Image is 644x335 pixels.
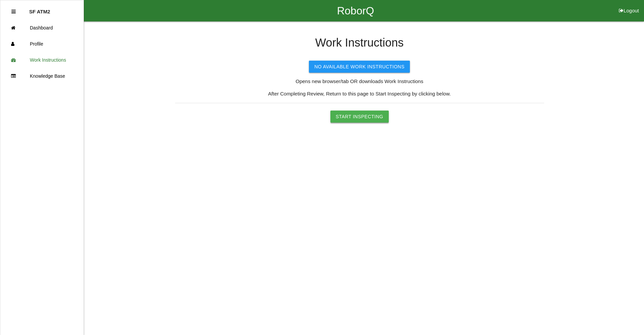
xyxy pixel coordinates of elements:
[11,4,16,20] div: Close
[0,20,84,36] a: Dashboard
[330,111,389,123] button: Start Inspecting
[175,37,544,49] h4: Work Instructions
[309,61,410,73] button: No Available Work Instructions
[175,90,544,98] p: After Completing Review, Return to this page to Start Inspecting by clicking below.
[0,36,84,52] a: Profile
[0,68,84,84] a: Knowledge Base
[175,78,544,85] p: Opens new browser/tab OR downloads Work Instructions
[29,4,50,14] p: SF ATM2
[0,52,84,68] a: Work Instructions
